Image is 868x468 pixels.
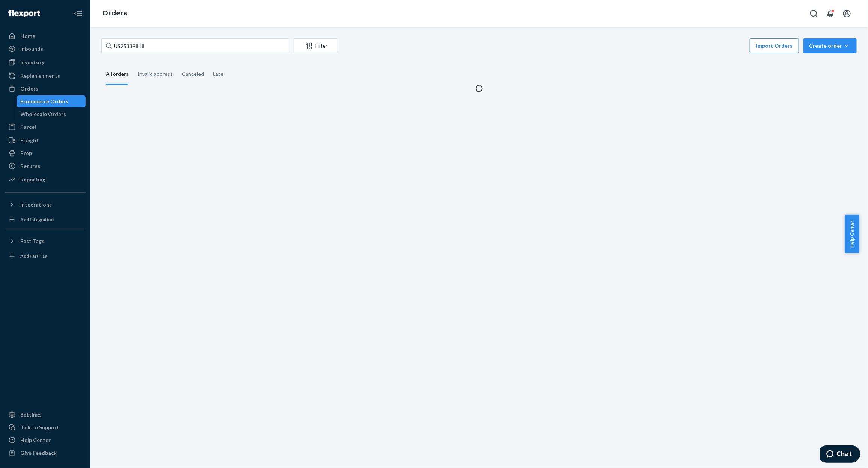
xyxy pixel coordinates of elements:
[5,421,86,433] button: Talk to Support
[71,6,86,21] button: Close Navigation
[839,6,854,21] button: Open account menu
[96,3,133,24] ol: breadcrumbs
[182,64,204,84] div: Canceled
[803,38,857,53] button: Create order
[20,85,38,92] div: Orders
[5,199,86,211] button: Integrations
[21,98,69,105] div: Ecommerce Orders
[5,70,86,82] a: Replenishments
[20,201,52,208] div: Integrations
[5,174,86,186] a: Reporting
[213,64,223,84] div: Late
[20,137,39,144] div: Freight
[20,45,43,53] div: Inbounds
[845,215,859,253] button: Help Center
[20,149,32,157] div: Prep
[5,134,86,146] a: Freight
[5,447,86,459] button: Give Feedback
[20,59,44,66] div: Inventory
[137,64,173,84] div: Invalid address
[8,10,40,17] img: Flexport logo
[20,72,60,80] div: Replenishments
[20,162,40,170] div: Returns
[5,250,86,262] a: Add Fast Tag
[294,42,337,50] div: Filter
[20,253,47,259] div: Add Fast Tag
[20,32,35,40] div: Home
[809,42,851,50] div: Create order
[750,38,799,53] button: Import Orders
[20,424,59,431] div: Talk to Support
[20,123,36,131] div: Parcel
[823,6,838,21] button: Open notifications
[20,216,54,223] div: Add Integration
[806,6,821,21] button: Open Search Box
[5,121,86,133] a: Parcel
[5,434,86,446] a: Help Center
[5,235,86,247] button: Fast Tags
[20,449,57,457] div: Give Feedback
[102,9,127,17] a: Orders
[5,43,86,55] a: Inbounds
[20,436,51,444] div: Help Center
[21,110,66,118] div: Wholesale Orders
[101,38,289,53] input: Search orders
[820,445,860,464] iframe: Opens a widget where you can chat to one of our agents
[5,214,86,226] a: Add Integration
[5,30,86,42] a: Home
[5,147,86,159] a: Prep
[106,64,128,85] div: All orders
[17,108,86,120] a: Wholesale Orders
[5,160,86,172] a: Returns
[5,409,86,421] a: Settings
[5,56,86,68] a: Inventory
[5,83,86,95] a: Orders
[20,176,45,183] div: Reporting
[17,95,86,107] a: Ecommerce Orders
[20,237,44,245] div: Fast Tags
[20,411,42,418] div: Settings
[294,38,337,53] button: Filter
